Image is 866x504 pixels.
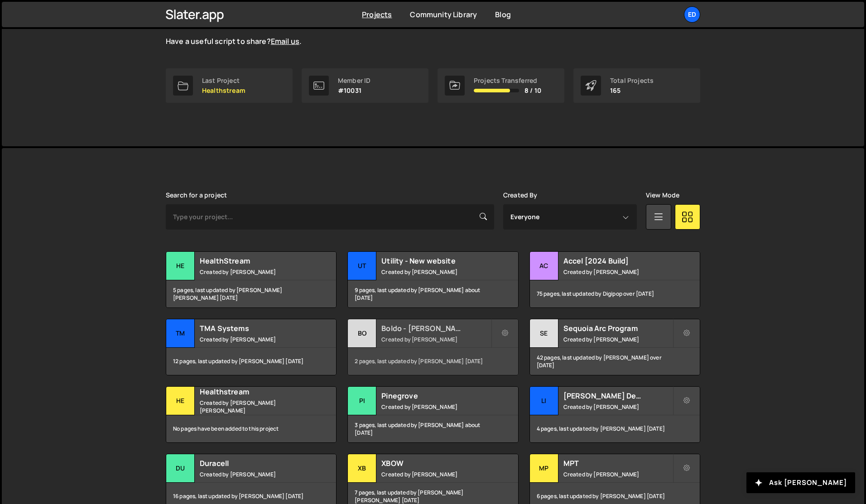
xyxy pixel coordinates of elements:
[200,336,309,343] small: Created by [PERSON_NAME]
[200,323,309,333] h2: TMA Systems
[347,319,518,375] a: Bo Boldo - [PERSON_NAME] Example Created by [PERSON_NAME] 2 pages, last updated by [PERSON_NAME] ...
[348,280,518,307] div: 9 pages, last updated by [PERSON_NAME] about [DATE]
[529,386,700,443] a: Li [PERSON_NAME] Demo Created by [PERSON_NAME] 4 pages, last updated by [PERSON_NAME] [DATE]
[200,387,309,397] h2: Healthstream
[530,415,700,442] div: 4 pages, last updated by [PERSON_NAME] [DATE]
[529,319,700,375] a: Se Sequoia Arc Program Created by [PERSON_NAME] 42 pages, last updated by [PERSON_NAME] over [DATE]
[166,204,494,230] input: Type your project...
[347,386,518,443] a: Pi Pinegrove Created by [PERSON_NAME] 3 pages, last updated by [PERSON_NAME] about [DATE]
[166,348,336,375] div: 12 pages, last updated by [PERSON_NAME] [DATE]
[381,268,491,276] small: Created by [PERSON_NAME]
[530,252,558,280] div: Ac
[410,10,477,19] a: Community Library
[563,336,673,343] small: Created by [PERSON_NAME]
[200,399,309,414] small: Created by [PERSON_NAME] [PERSON_NAME]
[563,391,673,401] h2: [PERSON_NAME] Demo
[348,252,376,280] div: Ut
[338,87,370,94] p: #10031
[746,472,855,493] button: Ask [PERSON_NAME]
[530,319,558,348] div: Se
[524,87,541,94] span: 8 / 10
[200,268,309,276] small: Created by [PERSON_NAME]
[166,319,195,348] div: TM
[166,387,195,415] div: He
[381,458,491,468] h2: XBOW
[530,454,558,483] div: MP
[166,415,336,442] div: No pages have been added to this project
[271,36,299,46] a: Email us
[563,458,673,468] h2: MPT
[202,87,245,94] p: Healthstream
[563,403,673,411] small: Created by [PERSON_NAME]
[166,68,293,103] a: Last Project Healthstream
[347,251,518,308] a: Ut Utility - New website Created by [PERSON_NAME] 9 pages, last updated by [PERSON_NAME] about [D...
[381,256,491,266] h2: Utility - New website
[200,458,309,468] h2: Duracell
[200,470,309,478] small: Created by [PERSON_NAME]
[529,251,700,308] a: Ac Accel [2024 Build] Created by [PERSON_NAME] 75 pages, last updated by Digipop over [DATE]
[348,454,376,483] div: XB
[166,192,227,199] label: Search for a project
[381,323,491,333] h2: Boldo - [PERSON_NAME] Example
[348,319,376,348] div: Bo
[166,454,195,483] div: Du
[530,348,700,375] div: 42 pages, last updated by [PERSON_NAME] over [DATE]
[362,10,392,19] a: Projects
[610,87,654,94] p: 165
[495,10,511,19] a: Blog
[563,323,673,333] h2: Sequoia Arc Program
[166,251,337,308] a: He HealthStream Created by [PERSON_NAME] 5 pages, last updated by [PERSON_NAME] [PERSON_NAME] [DATE]
[166,252,195,280] div: He
[166,319,337,375] a: TM TMA Systems Created by [PERSON_NAME] 12 pages, last updated by [PERSON_NAME] [DATE]
[530,280,700,307] div: 75 pages, last updated by Digipop over [DATE]
[563,256,673,266] h2: Accel [2024 Build]
[166,280,336,307] div: 5 pages, last updated by [PERSON_NAME] [PERSON_NAME] [DATE]
[381,391,491,401] h2: Pinegrove
[563,470,673,478] small: Created by [PERSON_NAME]
[503,192,538,199] label: Created By
[202,77,245,84] div: Last Project
[610,77,654,84] div: Total Projects
[474,77,541,84] div: Projects Transferred
[530,387,558,415] div: Li
[646,192,679,199] label: View Mode
[563,268,673,276] small: Created by [PERSON_NAME]
[338,77,370,84] div: Member ID
[200,256,309,266] h2: HealthStream
[381,403,491,411] small: Created by [PERSON_NAME]
[684,6,700,23] a: Ed
[381,470,491,478] small: Created by [PERSON_NAME]
[348,348,518,375] div: 2 pages, last updated by [PERSON_NAME] [DATE]
[166,386,337,443] a: He Healthstream Created by [PERSON_NAME] [PERSON_NAME] No pages have been added to this project
[348,415,518,442] div: 3 pages, last updated by [PERSON_NAME] about [DATE]
[381,336,491,343] small: Created by [PERSON_NAME]
[348,387,376,415] div: Pi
